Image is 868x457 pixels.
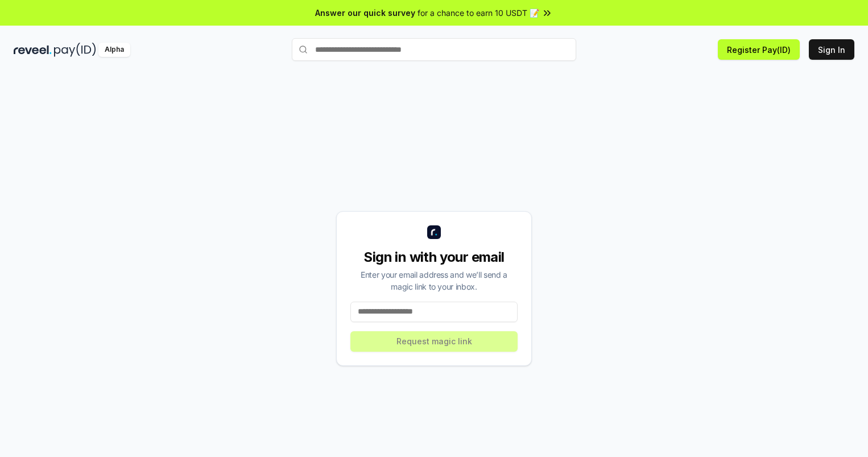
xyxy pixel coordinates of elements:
div: Enter your email address and we’ll send a magic link to your inbox. [350,269,518,293]
img: pay_id [54,43,96,57]
div: Alpha [98,43,130,57]
button: Register Pay(ID) [718,39,800,60]
button: Sign In [809,39,854,60]
img: logo_small [427,225,441,239]
span: for a chance to earn 10 USDT 📝 [418,7,539,19]
img: reveel_dark [14,43,52,57]
div: Sign in with your email [350,248,518,266]
span: Answer our quick survey [315,7,415,19]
